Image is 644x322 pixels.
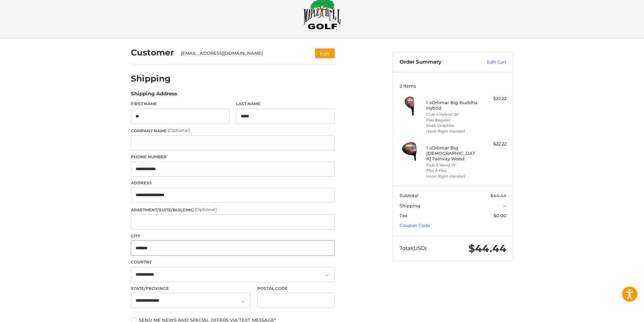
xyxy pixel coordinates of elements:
[426,117,478,123] li: Flex Regular
[181,50,302,57] div: [EMAIL_ADDRESS][DOMAIN_NAME]
[426,123,478,129] li: Shaft Graphite
[472,59,506,66] a: Edit Cart
[131,90,177,101] legend: Shipping Address
[400,245,427,251] span: Total (USD)
[503,203,506,208] span: --
[426,162,478,168] li: Club 5 Wood 19°
[195,207,217,212] small: (Optional)
[131,73,171,84] h2: Shipping
[400,59,472,66] h3: Order Summary
[168,128,190,133] small: (Optional)
[131,154,335,160] label: Phone Number
[494,213,506,218] span: $0.00
[400,203,420,208] span: Shipping
[236,101,335,107] label: Last Name
[315,48,335,58] button: Edit
[131,206,335,213] label: Apartment/Suite/Building
[400,213,407,218] span: Tax
[131,47,174,58] h2: Customer
[400,223,430,228] a: Coupon Code
[426,100,478,111] h4: 1 x Orlimar Big Buddha Hybrid
[426,112,478,117] li: Club 4 Hybrid 22°
[426,168,478,174] li: Flex A Flex
[480,95,506,102] div: $22.22
[426,129,478,134] li: Hand Right-Handed
[426,174,478,179] li: Hand Right-Handed
[131,180,335,186] label: Address
[491,193,506,198] span: $44.44
[426,145,478,162] h4: 1 x Orlimar Big [DEMOGRAPHIC_DATA] Fairway Wood
[131,285,251,292] label: State/Province
[400,83,506,89] h3: 2 Items
[131,233,335,239] label: City
[469,242,506,255] span: $44.44
[257,285,335,292] label: Postal Code
[131,259,335,265] label: Country
[480,141,506,147] div: $22.22
[400,193,419,198] span: Subtotal
[131,127,335,134] label: Company Name
[131,101,230,107] label: First Name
